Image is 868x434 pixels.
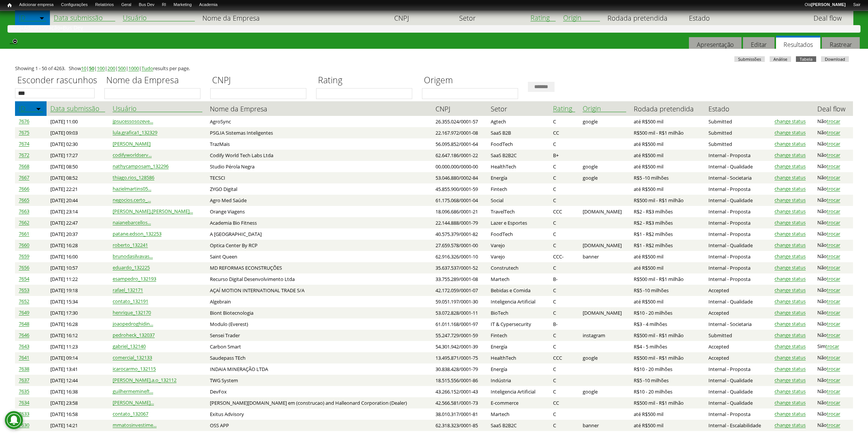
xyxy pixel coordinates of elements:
[487,217,550,228] td: Lazer e Esportes
[827,366,840,372] a: trocar
[206,116,432,127] td: AgroSync
[113,164,169,169] a: nathycamposam_132296
[422,74,523,88] label: Origem
[775,366,806,372] a: change status
[432,138,487,150] td: 56.095.852/0001-64
[563,14,600,21] a: Origin
[814,296,853,307] td: Não
[814,420,853,431] td: Não
[113,366,156,372] a: icarocarmo_132115
[15,74,99,88] label: Esconder rascunhos
[705,150,771,161] td: Internal - Proposta
[776,36,820,52] a: Resultados
[19,231,29,237] a: 7661
[57,2,92,8] a: Configurações
[123,14,195,21] a: Usuário
[432,206,487,217] td: 18.096.686/0001-21
[47,195,109,206] td: [DATE] 20:44
[849,2,864,8] a: Sair
[199,11,390,25] th: Nome da Empresa
[19,389,29,394] a: 7635
[47,206,109,217] td: [DATE] 23:14
[827,119,840,124] a: trocar
[19,310,29,315] a: 7649
[814,172,853,183] td: Não
[15,2,57,8] a: Adicionar empresa
[432,251,487,262] td: 62.916.326/0001-10
[685,11,761,25] th: Estado
[775,344,806,349] a: change status
[775,186,806,192] a: change status
[19,355,29,360] a: 7641
[63,25,83,31] a: Bus Dev
[19,366,29,372] a: 7638
[81,66,86,71] a: 10
[487,101,550,116] th: Setor
[579,251,630,262] td: banner
[775,310,806,315] a: change status
[579,161,630,172] td: google
[47,172,109,183] td: [DATE] 08:52
[705,251,771,262] td: Internal - Proposta
[36,106,41,111] img: ordem crescente
[827,423,840,428] a: trocar
[775,299,806,304] a: change status
[487,127,550,138] td: SaaS B2B
[47,138,109,150] td: [DATE] 02:30
[210,74,311,88] label: CNPJ
[775,231,806,237] a: change status
[775,276,806,282] a: change status
[775,130,806,135] a: change status
[775,254,806,259] a: change status
[705,138,771,150] td: Submitted
[775,355,806,360] a: change status
[770,56,791,62] a: Análise
[432,127,487,138] td: 22.167.972/0001-08
[113,265,150,270] a: eduardo_132225
[827,355,840,360] a: trocar
[24,25,60,31] a: Administração
[827,299,840,304] a: trocar
[113,119,153,124] a: jpsucessosozeve...
[15,66,853,71] div: Showing 1 - 50 of 4263. Show | | | | | | results per page.
[54,14,115,21] a: Data submissão
[705,228,771,240] td: Internal - Proposta
[206,127,432,138] td: PSG.IA Sistemas Inteligentes
[775,288,806,293] a: change status
[814,195,853,206] td: Não
[549,116,579,127] td: C
[814,150,853,161] td: Não
[432,150,487,161] td: 62.647.186/0001-22
[549,217,579,228] td: C
[827,389,840,394] a: trocar
[118,66,126,71] a: 500
[39,15,44,20] img: ordem crescente
[19,423,29,428] a: 7630
[19,14,46,21] a: ID
[487,195,550,206] td: Social
[549,172,579,183] td: C
[583,105,627,112] a: Origin
[827,400,840,405] a: trocar
[50,105,105,112] a: Data submissão
[775,119,806,124] a: change status
[814,138,853,150] td: Não
[630,183,705,195] td: até R$500 mil
[549,251,579,262] td: CCC-
[487,150,550,161] td: SaaS B2B2C
[206,195,432,206] td: Agro Med Saúde
[827,411,840,417] a: trocar
[97,66,105,71] a: 100
[814,397,853,408] td: Não
[827,153,840,158] a: trocar
[814,183,853,195] td: Não
[206,217,432,228] td: Academia Bio Fitness
[549,138,579,150] td: C
[455,11,527,25] th: Setor
[801,2,849,8] a: Olá[PERSON_NAME]
[432,228,487,240] td: 40.575.379/0001-82
[811,2,845,7] strong: [PERSON_NAME]
[827,198,840,203] a: trocar
[113,254,153,259] a: brunodasilvavas...
[549,161,579,172] td: C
